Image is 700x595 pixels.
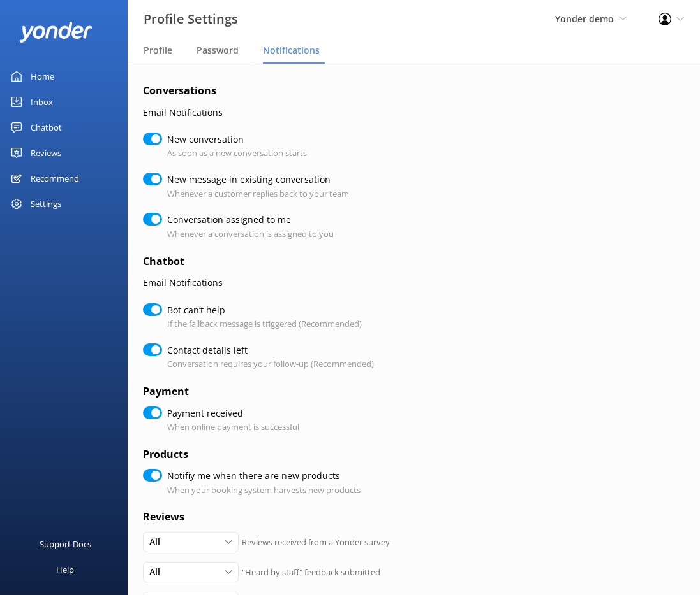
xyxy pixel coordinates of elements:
[197,44,239,57] span: Password
[167,357,374,371] p: Conversation requires your follow-up (Recommended)
[143,384,685,400] h4: Payment
[19,22,93,43] img: yonder-white-logo.png
[143,509,685,526] h4: Reviews
[167,133,301,147] label: New conversation
[167,227,334,241] p: Whenever a conversation is assigned to you
[144,44,172,57] span: Profile
[144,9,238,29] h3: Profile Settings
[143,447,685,463] h4: Products
[242,536,390,549] p: Reviews received from a Yonder survey
[167,469,354,483] label: Notifiy me when there are new products
[167,147,307,160] p: As soon as a new conversation starts
[31,191,61,217] div: Settings
[149,535,168,549] span: All
[167,187,349,201] p: Whenever a customer replies back to your team
[167,317,362,331] p: If the fallback message is triggered (Recommended)
[40,531,91,557] div: Support Docs
[31,64,54,89] div: Home
[143,83,685,99] h4: Conversations
[242,566,380,579] p: "Heard by staff" feedback submitted
[167,173,343,187] label: New message in existing conversation
[167,484,361,497] p: When your booking system harvests new products
[167,420,299,434] p: When online payment is successful
[167,343,368,357] label: Contact details left
[143,276,685,290] p: Email Notifications
[167,303,355,317] label: Bot can’t help
[149,565,168,579] span: All
[167,406,293,420] label: Payment received
[31,140,61,166] div: Reviews
[31,115,62,140] div: Chatbot
[555,13,614,25] span: Yonder demo
[143,254,685,270] h4: Chatbot
[167,213,327,227] label: Conversation assigned to me
[31,166,79,191] div: Recommend
[56,557,74,582] div: Help
[263,44,320,57] span: Notifications
[143,106,685,120] p: Email Notifications
[31,89,53,115] div: Inbox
